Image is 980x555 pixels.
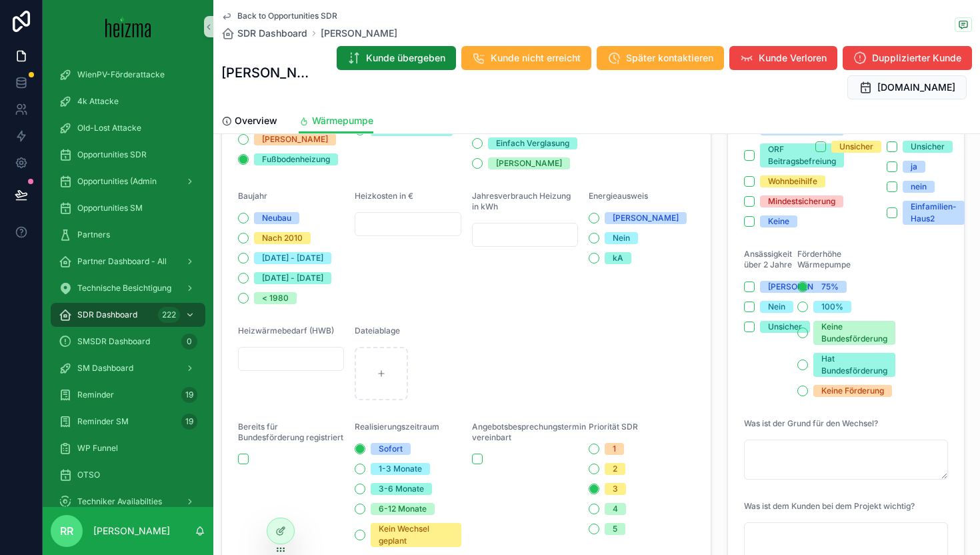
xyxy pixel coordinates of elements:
[613,252,623,264] div: kA
[181,334,197,350] div: 0
[77,470,100,480] span: OTSO
[262,212,291,224] div: Neubau
[262,133,328,145] div: [PERSON_NAME]
[355,191,413,201] span: Heizkosten in €
[911,201,957,225] div: Einfamilien-Haus2
[221,27,307,40] a: SDR Dashboard
[181,414,197,430] div: 19
[759,51,827,65] span: Kunde Verloren
[77,310,137,320] span: SDR Dashboard
[744,501,915,511] span: Was ist dem Kunden bei dem Projekt wichtig?
[51,463,205,487] a: OTSO
[911,161,917,173] div: ja
[299,109,373,134] a: Wärmepumpe
[768,215,789,227] div: Keine
[105,16,151,37] img: App logo
[821,301,843,313] div: 100%
[235,114,277,127] span: Overview
[51,196,205,220] a: Opportunities SM
[221,11,337,21] a: Back to Opportunities SDR
[221,109,277,135] a: Overview
[321,27,397,40] a: [PERSON_NAME]
[613,232,630,244] div: Nein
[51,383,205,407] a: Reminder19
[77,203,143,213] span: Opportunities SM
[51,330,205,354] a: SMSDR Dashboard0
[77,123,141,133] span: Old-Lost Attacke
[60,523,73,539] span: RR
[51,89,205,113] a: 4k Attacke
[238,191,267,201] span: Baujahr
[51,356,205,380] a: SM Dashboard
[77,229,110,240] span: Partners
[262,252,323,264] div: [DATE] - [DATE]
[613,463,617,475] div: 2
[379,523,453,547] div: Kein Wechsel geplant
[847,75,967,99] button: [DOMAIN_NAME]
[472,422,586,442] span: Angebotsbesprechungstermin vereinbart
[51,169,205,193] a: Opportunities (Admin
[613,443,616,455] div: 1
[366,51,445,65] span: Kunde übergeben
[51,276,205,300] a: Technische Besichtigung
[821,321,887,345] div: Keine Bundesförderung
[262,272,323,284] div: [DATE] - [DATE]
[768,143,836,167] div: ORF Beitragsbefreiung
[51,303,205,327] a: SDR Dashboard222
[589,422,638,432] span: Priorität SDR
[51,490,205,514] a: Techniker Availabilties
[496,137,569,149] div: Einfach Verglasung
[613,212,679,224] div: [PERSON_NAME]
[872,51,961,65] span: Dupplizierter Kunde
[461,46,591,70] button: Kunde nicht erreicht
[379,483,424,495] div: 3-6 Monate
[77,390,114,400] span: Reminder
[77,443,118,454] span: WP Funnel
[51,436,205,460] a: WP Funnel
[238,422,343,442] span: Bereits für Bundesförderung registriert
[768,281,834,293] div: [PERSON_NAME]
[77,149,147,160] span: Opportunities SDR
[51,249,205,273] a: Partner Dashboard - All
[911,141,945,153] div: Unsicher
[77,256,167,267] span: Partner Dashboard - All
[744,418,878,428] span: Was ist der Grund für den Wechsel?
[626,51,713,65] span: Später kontaktieren
[839,141,873,153] div: Unsicher
[77,69,165,80] span: WienPV-Förderattacke
[843,46,972,70] button: Dupplizierter Kunde
[221,63,314,82] h1: [PERSON_NAME]
[379,503,427,515] div: 6-12 Monate
[93,524,170,538] p: [PERSON_NAME]
[355,422,439,432] span: Realisierungszeitraum
[877,81,955,94] span: [DOMAIN_NAME]
[379,443,403,455] div: Sofort
[768,301,785,313] div: Nein
[51,116,205,140] a: Old-Lost Attacke
[911,181,927,193] div: nein
[158,307,180,323] div: 222
[496,157,562,169] div: [PERSON_NAME]
[821,281,839,293] div: 75%
[77,496,162,507] span: Techniker Availabilties
[312,114,373,127] span: Wärmepumpe
[181,387,197,403] div: 19
[821,353,887,377] div: Hat Bundesförderung
[597,46,724,70] button: Später kontaktieren
[613,503,618,515] div: 4
[262,232,303,244] div: Nach 2010
[77,96,119,107] span: 4k Attacke
[77,283,171,294] span: Technische Besichtigung
[51,410,205,434] a: Reminder SM19
[51,223,205,247] a: Partners
[613,483,618,495] div: 3
[768,195,835,207] div: Mindestsicherung
[744,249,792,269] span: Ansässigkeit über 2 Jahre
[337,46,456,70] button: Kunde übergeben
[729,46,837,70] button: Kunde Verloren
[613,523,617,535] div: 5
[43,53,213,507] div: scrollable content
[237,27,307,40] span: SDR Dashboard
[355,326,400,336] span: Dateiablage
